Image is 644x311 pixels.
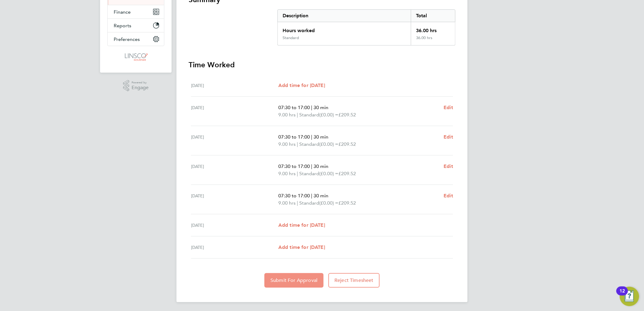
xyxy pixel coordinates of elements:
span: | [297,200,298,206]
span: 30 min [314,105,328,110]
div: Total [411,10,455,22]
div: [DATE] [191,104,278,119]
span: Edit [444,193,453,199]
button: Open Resource Center, 12 new notifications [620,287,639,306]
span: | [311,134,312,140]
span: 07:30 to 17:00 [278,105,310,110]
span: | [297,112,298,118]
button: Finance [108,5,164,18]
span: | [311,193,312,199]
a: Edit [444,133,453,141]
span: 9.00 hrs [278,200,296,206]
button: Reports [108,19,164,32]
span: 07:30 to 17:00 [278,193,310,199]
span: Edit [444,134,453,140]
span: Powered by [132,80,149,85]
span: 30 min [314,134,328,140]
span: £209.52 [338,112,356,118]
div: [DATE] [191,222,278,229]
span: Add time for [DATE] [278,244,325,250]
span: | [297,141,298,147]
a: Edit [444,104,453,111]
a: Add time for [DATE] [278,82,325,89]
span: (£0.00) = [319,141,338,147]
div: [DATE] [191,192,278,207]
span: | [311,105,312,110]
span: Standard [299,170,319,177]
div: Standard [283,35,299,40]
span: Preferences [114,36,140,42]
div: [DATE] [191,133,278,148]
div: 12 [619,291,625,299]
span: 9.00 hrs [278,171,296,176]
a: Go to home page [107,52,164,62]
div: [DATE] [191,244,278,251]
span: £209.52 [338,200,356,206]
span: Add time for [DATE] [278,222,325,228]
img: linsco-logo-retina.png [123,52,148,62]
span: 9.00 hrs [278,141,296,147]
span: | [297,171,298,176]
div: [DATE] [191,82,278,89]
span: Finance [114,9,131,15]
span: Reject Timesheet [334,277,374,283]
a: Add time for [DATE] [278,244,325,251]
span: 9.00 hrs [278,112,296,118]
span: 07:30 to 17:00 [278,134,310,140]
span: Standard [299,199,319,207]
span: £209.52 [338,171,356,176]
h3: Time Worked [189,60,455,70]
span: Edit [444,163,453,169]
div: Summary [277,9,455,45]
span: | [311,163,312,169]
span: Submit For Approval [270,277,317,283]
a: Edit [444,192,453,199]
span: Edit [444,105,453,110]
div: Hours worked [278,22,411,35]
div: 36.00 hrs [411,22,455,35]
span: Reports [114,23,131,28]
span: 30 min [314,193,328,199]
span: 07:30 to 17:00 [278,163,310,169]
span: Add time for [DATE] [278,82,325,88]
span: (£0.00) = [319,200,338,206]
div: Description [278,10,411,22]
span: 30 min [314,163,328,169]
span: £209.52 [338,141,356,147]
button: Preferences [108,32,164,46]
div: [DATE] [191,163,278,177]
span: Engage [132,85,149,90]
span: Standard [299,111,319,119]
span: (£0.00) = [319,112,338,118]
div: 36.00 hrs [411,35,455,45]
button: Submit For Approval [264,273,324,288]
span: Standard [299,141,319,148]
button: Reject Timesheet [328,273,380,288]
a: Edit [444,163,453,170]
a: Add time for [DATE] [278,222,325,229]
a: Powered byEngage [123,80,149,92]
span: (£0.00) = [319,171,338,176]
